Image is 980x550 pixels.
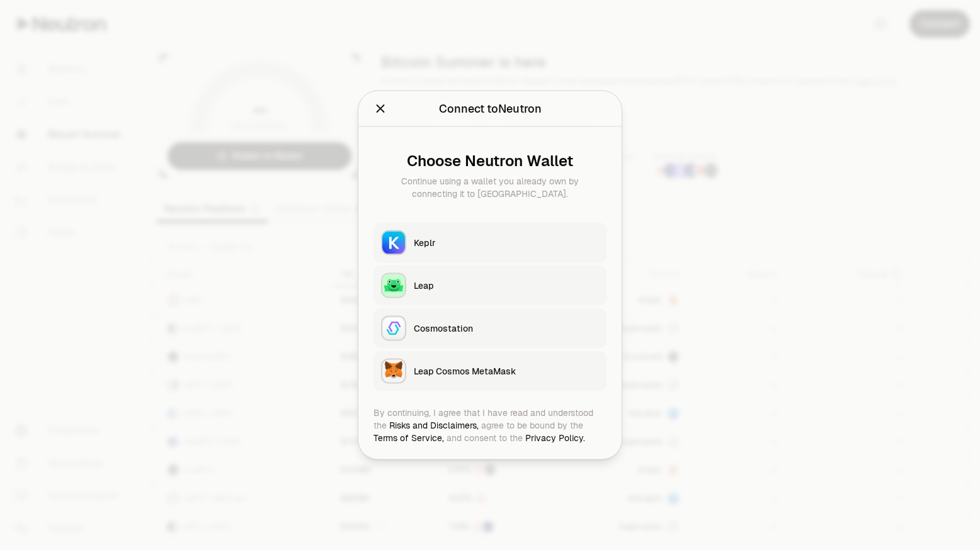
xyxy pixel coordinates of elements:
[414,365,599,378] div: Leap Cosmos MetaMask
[373,308,607,349] button: CosmostationCosmostation
[373,266,607,306] button: LeapLeap
[414,237,599,249] div: Keplr
[382,360,405,383] img: Leap Cosmos MetaMask
[525,432,585,444] a: Privacy Policy.
[382,274,405,297] img: Leap
[373,432,444,444] a: Terms of Service,
[384,175,596,200] div: Continue using a wallet you already own by connecting it to [GEOGRAPHIC_DATA].
[373,407,607,444] div: By continuing, I agree that I have read and understood the agree to be bound by the and consent t...
[373,100,387,118] button: Close
[373,351,607,391] button: Leap Cosmos MetaMaskLeap Cosmos MetaMask
[384,152,596,170] div: Choose Neutron Wallet
[414,279,599,292] div: Leap
[439,100,542,118] div: Connect to Neutron
[389,420,479,431] a: Risks and Disclaimers,
[382,232,405,254] img: Keplr
[414,322,599,335] div: Cosmostation
[382,317,405,340] img: Cosmostation
[373,223,607,263] button: KeplrKeplr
